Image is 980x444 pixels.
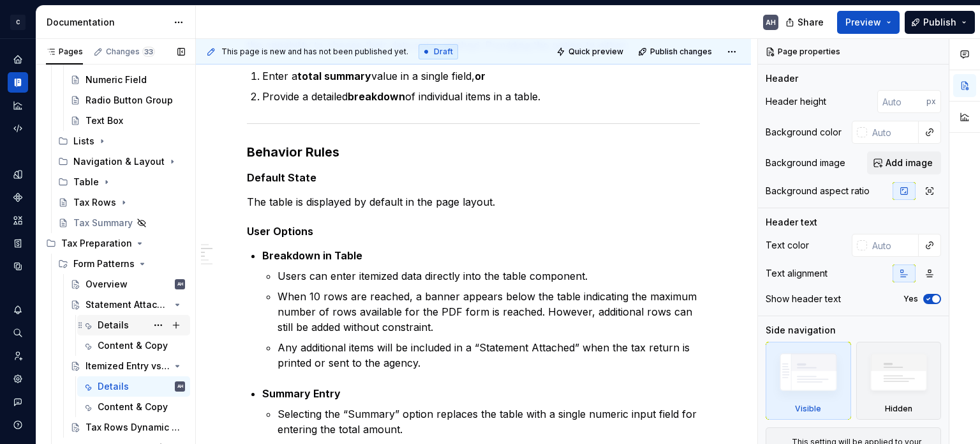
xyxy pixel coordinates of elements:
input: Auto [877,90,926,113]
a: Storybook stories [8,233,28,254]
p: When 10 rows are reached, a banner appears below the table indicating the maximum number of rows ... [278,289,700,335]
a: Itemized Entry vs Total Amount [65,356,190,376]
div: Lists [73,135,94,148]
a: Text Box [65,111,190,131]
strong: or [475,70,486,82]
div: Form Patterns [53,254,190,274]
div: Show header text [766,293,841,305]
div: C [10,15,26,30]
div: Pages [46,47,83,57]
input: Auto [867,121,919,144]
input: Auto [867,234,919,257]
a: DetailsAH [77,376,190,397]
a: Statement Attached [65,295,190,315]
strong: Breakdown in Table [262,249,362,262]
div: Navigation & Layout [73,155,165,168]
a: Settings [8,369,28,389]
div: Documentation [47,16,167,29]
div: Hidden [885,404,912,414]
div: Details [98,319,129,332]
a: OverviewAH [65,274,190,295]
div: Text alignment [766,267,828,280]
div: Background color [766,126,842,139]
span: Publish changes [650,47,712,57]
button: Search ⌘K [8,323,28,343]
label: Yes [903,294,918,304]
div: Tax Preparation [41,233,190,254]
a: Content & Copy [77,335,190,356]
p: Enter a value in a single field, [262,68,700,84]
strong: total summary [297,70,371,82]
a: Tax Rows [53,192,190,213]
button: Share [779,11,832,34]
button: Contact support [8,392,28,412]
div: Table [53,172,190,192]
a: Tax Rows Dynamic Column Addition [65,417,190,438]
div: Header text [766,216,817,229]
h3: Behavior Rules [247,143,700,161]
a: Invite team [8,346,28,366]
a: Content & Copy [77,397,190,417]
p: The table is displayed by default in the page layout. [247,194,700,210]
div: Navigation & Layout [53,151,190,172]
div: AH [177,380,183,393]
div: Background aspect ratio [766,185,870,197]
button: Publish [905,11,975,34]
button: Notifications [8,300,28,320]
span: Draft [434,47,453,57]
a: Radio Button Group [65,90,190,111]
p: Selecting the “Summary” option replaces the table with a single numeric input field for entering ... [278,406,700,437]
button: Quick preview [553,43,629,61]
a: Details [77,315,190,335]
span: 33 [142,47,155,57]
a: Numeric Field [65,70,190,90]
span: Share [798,16,824,29]
p: Users can enter itemized data directly into the table component. [278,268,700,284]
p: Provide a detailed of individual items in a table. [262,89,700,104]
strong: breakdown [348,90,405,103]
div: Content & Copy [98,339,168,352]
div: Content & Copy [98,401,168,413]
div: Side navigation [766,324,836,337]
div: Visible [766,342,851,420]
a: Analytics [8,95,28,116]
div: Text Box [85,114,123,127]
a: Home [8,49,28,70]
a: Tax Summary [53,213,190,233]
div: Code automation [8,118,28,139]
span: Publish [923,16,956,29]
strong: Summary Entry [262,387,341,400]
p: px [926,96,936,107]
a: Components [8,187,28,208]
div: Tax Rows [73,196,116,209]
div: Lists [53,131,190,151]
div: Hidden [856,342,942,420]
div: Changes [106,47,155,57]
div: Header [766,72,798,85]
span: Preview [845,16,881,29]
button: Add image [867,151,941,174]
div: Statement Attached [85,298,170,311]
div: Data sources [8,256,28,277]
div: Details [98,380,129,393]
div: AH [177,278,183,291]
strong: Default State [247,171,316,184]
button: Preview [837,11,900,34]
a: Documentation [8,72,28,93]
strong: User Options [247,225,313,238]
div: Table [73,176,99,188]
div: Design tokens [8,164,28,185]
div: Background image [766,157,845,169]
p: Any additional items will be included in a “Statement Attached” when the tax return is printed or... [278,340,700,371]
a: Assets [8,210,28,231]
button: Publish changes [634,43,718,61]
